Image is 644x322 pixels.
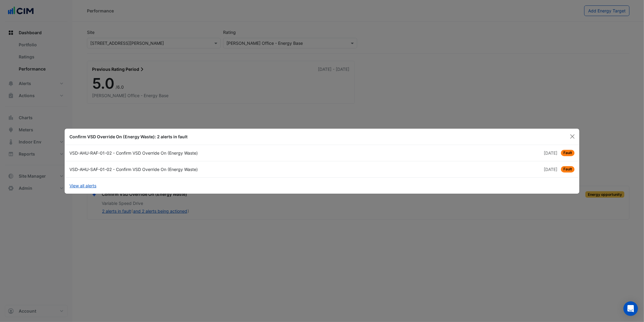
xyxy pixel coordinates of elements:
[544,150,557,156] span: Fri 08-Aug-2025 15:10 AEST
[561,150,575,156] span: Fault
[66,150,322,156] div: VSD-AHU-RAF-01-02 - Confirm VSD Override On (Energy Waste)
[66,166,322,172] div: VSD-AHU-SAF-01-02 - Confirm VSD Override On (Energy Waste)
[561,166,575,172] span: Fault
[568,132,577,141] button: Close
[623,301,638,316] div: Open Intercom Messenger
[544,167,557,172] span: Thu 07-Aug-2025 11:10 AEST
[69,134,187,139] b: Confirm VSD Override On (Energy Waste): 2 alerts in fault
[69,182,96,189] a: View all alerts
